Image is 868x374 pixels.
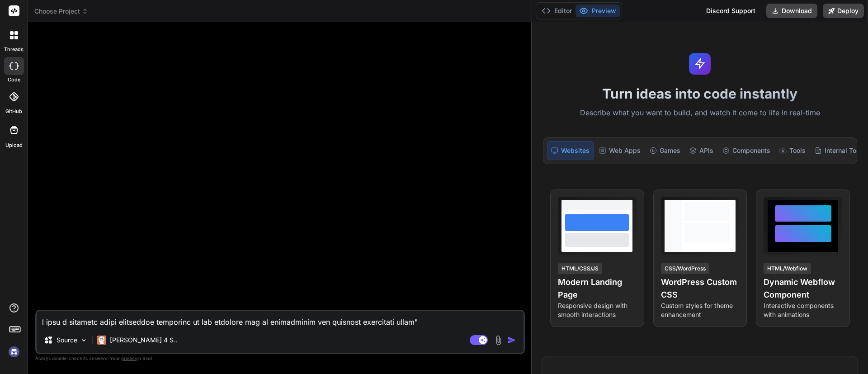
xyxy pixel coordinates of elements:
button: Download [766,4,817,18]
button: Deploy [823,4,864,18]
label: GitHub [5,108,22,115]
img: signin [6,344,22,360]
img: Claude 4 Sonnet [97,336,106,345]
img: icon [507,336,516,345]
h4: WordPress Custom CSS [661,276,740,301]
p: Interactive components with animations [764,301,842,319]
div: Discord Support [701,4,761,18]
div: HTML/CSS/JS [558,263,602,274]
div: Websites [547,141,594,160]
p: Always double-check its answers. Your in Bind [35,354,525,363]
div: Components [719,141,774,160]
p: Source [57,336,77,345]
p: Custom styles for theme enhancement [661,301,740,319]
h4: Modern Landing Page [558,276,637,301]
div: Web Apps [595,141,644,160]
button: Preview [576,5,620,17]
h4: Dynamic Webflow Component [764,276,842,301]
div: Tools [776,141,809,160]
h1: Turn ideas into code instantly [538,85,863,102]
p: Responsive design with smooth interactions [558,301,637,319]
img: Pick Models [80,336,88,344]
div: CSS/WordPress [661,263,709,274]
div: HTML/Webflow [764,263,811,274]
p: [PERSON_NAME] 4 S.. [110,336,177,345]
button: Editor [538,5,576,17]
label: threads [4,46,24,53]
div: APIs [686,141,717,160]
label: Upload [5,142,23,149]
span: privacy [121,355,137,361]
label: code [8,76,20,84]
div: Games [646,141,684,160]
img: attachment [493,335,504,346]
span: Choose Project [34,7,88,16]
p: Describe what you want to build, and watch it come to life in real-time [538,107,863,119]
